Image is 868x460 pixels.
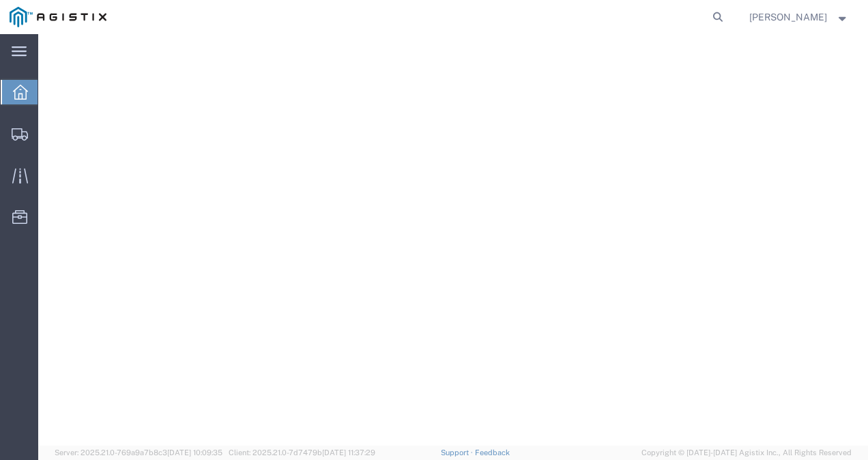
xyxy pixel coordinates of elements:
[322,448,375,457] span: [DATE] 11:37:29
[229,448,375,457] span: Client: 2025.21.0-7d7479b
[475,448,510,457] a: Feedback
[10,7,106,27] img: logo
[749,9,850,25] button: [PERSON_NAME]
[55,448,222,457] span: Server: 2025.21.0-769a9a7b8c3
[749,10,827,25] span: Nathan Seeley
[641,447,852,459] span: Copyright © [DATE]-[DATE] Agistix Inc., All Rights Reserved
[167,448,222,457] span: [DATE] 10:09:35
[441,448,475,457] a: Support
[38,34,868,446] iframe: FS Legacy Container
